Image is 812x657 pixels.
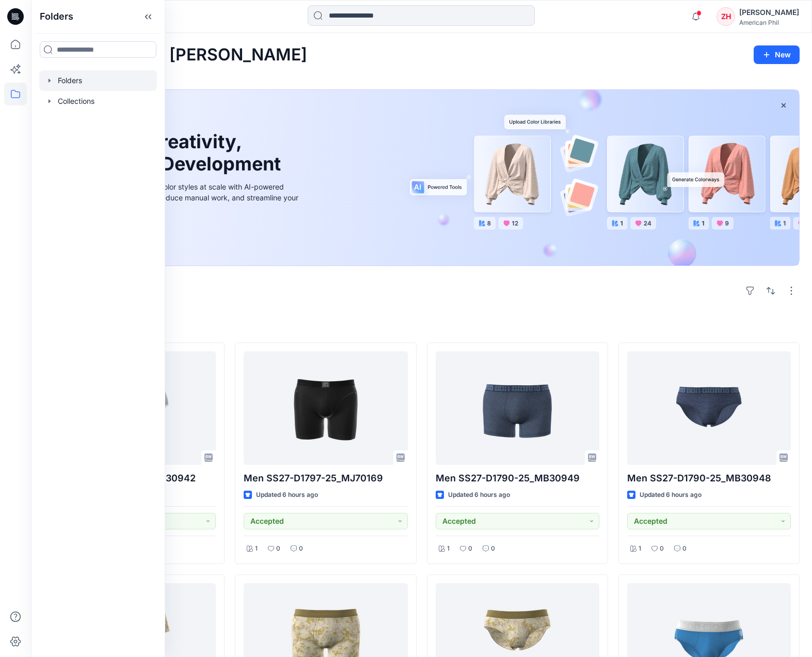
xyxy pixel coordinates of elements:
p: 1 [447,543,450,554]
p: Men SS27-D1797-25_MJ70169 [244,471,407,486]
p: 1 [639,543,641,554]
a: Men SS27-D1790-25_MB30948 [627,351,791,465]
p: 0 [468,543,472,554]
p: 0 [299,543,303,554]
p: 1 [255,543,258,554]
a: Men SS27-D1797-25_MJ70169 [244,351,407,465]
p: Updated 6 hours ago [640,490,702,500]
p: 0 [491,543,495,554]
h1: Unleash Creativity, Speed Up Development [69,131,285,175]
div: ZH [717,7,735,26]
a: Discover more [69,226,301,247]
p: Updated 6 hours ago [448,490,510,500]
p: Men SS27-D1790-25_MB30949 [436,471,599,486]
h2: Welcome back, [PERSON_NAME] [43,45,307,65]
p: Men SS27-D1790-25_MB30948 [627,471,791,486]
p: 0 [682,543,687,554]
div: [PERSON_NAME] [739,6,799,19]
div: American Phil [739,19,799,26]
p: Updated 6 hours ago [256,490,318,500]
p: 0 [276,543,280,554]
h4: Styles [43,320,800,332]
p: 0 [660,543,664,554]
div: Explore ideas faster and recolor styles at scale with AI-powered tools that boost creativity, red... [69,181,301,214]
a: Men SS27-D1790-25_MB30949 [436,351,599,465]
button: New [754,45,800,64]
